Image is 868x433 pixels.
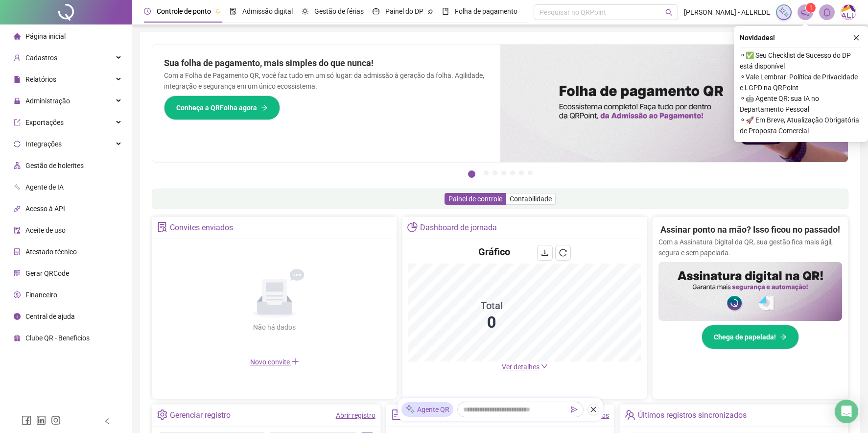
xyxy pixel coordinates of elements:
div: Dashboard de jornada [420,219,497,236]
span: bell [822,8,831,17]
span: user-add [14,54,21,61]
span: left [104,418,111,425]
div: Agente QR [401,402,453,417]
span: plus [291,358,299,365]
span: Contabilidade [510,195,552,203]
span: ⚬ 🤖 Agente QR: sua IA no Departamento Pessoal [740,93,862,115]
span: Novo convite [250,358,299,366]
span: linkedin [36,415,46,425]
span: Acesso à API [25,205,65,213]
span: apartment [14,162,21,169]
span: close [590,406,597,413]
span: reload [559,249,567,257]
h2: Sua folha de pagamento, mais simples do que nunca! [164,56,489,70]
div: Convites enviados [170,219,233,236]
button: 5 [510,170,515,175]
span: solution [14,248,21,255]
span: Central de ajuda [25,313,75,320]
span: Admissão digital [242,7,293,15]
span: search [665,9,673,16]
span: instagram [51,415,61,425]
div: Não há dados [230,322,320,333]
span: gift [14,335,21,341]
a: Ver detalhes down [502,363,548,371]
span: Clube QR - Beneficios [25,334,90,342]
button: Conheça a QRFolha agora [164,96,280,120]
span: setting [157,409,167,420]
span: send [571,406,578,413]
span: facebook [22,415,31,425]
span: Financeiro [25,291,57,299]
span: Administração [25,97,70,105]
span: file-text [391,409,401,420]
span: audit [14,227,21,234]
span: api [14,205,21,212]
span: solution [157,222,167,232]
span: Painel de controle [448,195,502,203]
span: pushpin [215,9,221,15]
span: Novidades ! [740,32,775,43]
img: banner%2F8d14a306-6205-4263-8e5b-06e9a85ad873.png [500,45,848,162]
div: Gerenciar registro [170,407,231,424]
p: Com a Assinatura Digital da QR, sua gestão fica mais ágil, segura e sem papelada. [658,237,842,258]
h2: Assinar ponto na mão? Isso ficou no passado! [660,223,840,237]
span: ⚬ 🚀 Em Breve, Atualização Obrigatória de Proposta Comercial [740,115,862,136]
button: 4 [501,170,506,175]
span: [PERSON_NAME] - ALLREDE [684,7,770,18]
span: Controle de ponto [157,7,211,15]
span: down [541,363,548,370]
span: Gerar QRCode [25,269,69,277]
img: sparkle-icon.fc2bf0ac1784a2077858766a79e2daf3.svg [778,7,789,18]
span: Conheça a QRFolha agora [176,102,257,113]
span: Ver detalhes [502,363,540,371]
span: Agente de IA [25,183,64,191]
span: Exportações [25,119,64,126]
span: arrow-right [780,334,787,340]
span: Aceite de uso [25,226,66,234]
span: download [541,249,549,257]
button: 3 [493,170,497,175]
div: Últimos registros sincronizados [638,407,747,424]
span: home [14,33,21,40]
span: 1 [809,4,813,11]
img: 75003 [841,5,856,20]
span: team [625,409,635,420]
span: arrow-right [261,104,268,111]
span: notification [801,8,810,17]
span: close [853,34,860,41]
span: Chega de papelada! [714,332,776,342]
span: Gestão de holerites [25,162,84,169]
button: Chega de papelada! [702,325,799,349]
span: dollar [14,291,21,298]
h4: Gráfico [478,245,510,259]
img: banner%2F02c71560-61a6-44d4-94b9-c8ab97240462.png [658,262,842,321]
span: lock [14,97,21,104]
span: Folha de pagamento [455,7,517,15]
span: file [14,76,21,83]
span: Integrações [25,140,62,148]
span: Página inicial [25,32,66,40]
span: export [14,119,21,126]
span: sync [14,141,21,147]
span: Cadastros [25,54,57,62]
sup: 1 [806,3,816,13]
span: Relatórios [25,75,56,83]
p: Com a Folha de Pagamento QR, você faz tudo em um só lugar: da admissão à geração da folha. Agilid... [164,70,489,92]
a: Abrir registro [336,411,375,419]
span: dashboard [373,8,379,15]
img: sparkle-icon.fc2bf0ac1784a2077858766a79e2daf3.svg [405,405,415,415]
button: 2 [484,170,489,175]
span: Atestado técnico [25,248,77,256]
span: clock-circle [144,8,151,15]
span: Painel do DP [385,7,423,15]
span: info-circle [14,313,21,320]
span: sun [302,8,308,15]
span: file-done [230,8,236,15]
button: 1 [468,170,475,178]
span: ⚬ Vale Lembrar: Política de Privacidade e LGPD na QRPoint [740,72,862,93]
button: 6 [519,170,524,175]
span: pushpin [427,9,433,15]
span: Gestão de férias [314,7,364,15]
span: pie-chart [407,222,418,232]
span: ⚬ ✅ Seu Checklist de Sucesso do DP está disponível [740,50,862,72]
